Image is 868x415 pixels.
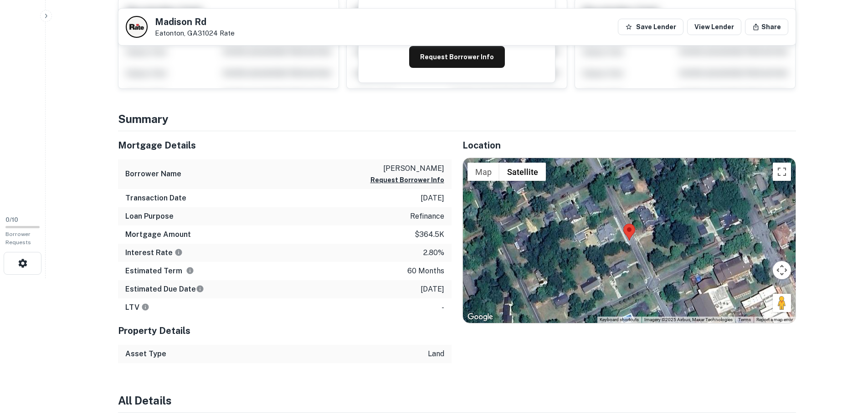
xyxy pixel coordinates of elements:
[428,348,444,359] p: land
[687,19,741,35] a: View Lender
[423,247,444,258] p: 2.80%
[125,302,149,313] h6: LTV
[118,392,796,409] h4: All Details
[175,248,183,256] svg: The interest rates displayed on the website are for informational purposes only and may be report...
[155,17,235,26] h5: Madison Rd
[773,294,791,312] button: Drag Pegman onto the map to open Street View
[370,163,444,174] p: [PERSON_NAME]
[738,317,751,322] a: Terms (opens in new tab)
[773,163,791,181] button: Toggle fullscreen view
[745,19,788,35] button: Share
[125,348,166,359] h6: Asset Type
[125,247,183,258] h6: Interest Rate
[155,29,235,37] p: Eatonton, GA31024
[370,174,444,185] button: Request Borrower Info
[499,163,546,181] button: Show satellite imagery
[118,111,796,127] h4: Summary
[421,193,444,204] p: [DATE]
[5,216,18,223] span: 0 / 10
[644,317,733,322] span: Imagery ©2025 Airbus, Maxar Technologies
[125,284,204,295] h6: Estimated Due Date
[125,169,181,179] h6: Borrower Name
[773,261,791,279] button: Map camera controls
[462,138,796,152] h5: Location
[118,138,452,152] h5: Mortgage Details
[421,284,444,295] p: [DATE]
[822,342,868,386] iframe: Chat Widget
[125,266,194,277] h6: Estimated Term
[442,302,444,313] p: -
[618,19,683,35] button: Save Lender
[125,229,191,240] h6: Mortgage Amount
[220,29,235,37] a: Rate
[118,324,452,338] h5: Property Details
[467,163,499,181] button: Show street map
[141,303,149,311] svg: LTVs displayed on the website are for informational purposes only and may be reported incorrectly...
[196,285,204,293] svg: Estimate is based on a standard schedule for this type of loan.
[465,311,495,323] a: Open this area in Google Maps (opens a new window)
[125,193,186,204] h6: Transaction Date
[600,317,639,323] button: Keyboard shortcuts
[409,46,505,68] button: Request Borrower Info
[186,266,194,275] svg: Term is based on a standard schedule for this type of loan.
[465,311,495,323] img: Google
[407,266,444,277] p: 60 months
[415,229,444,240] p: $364.5k
[410,211,444,222] p: refinance
[125,211,174,222] h6: Loan Purpose
[756,317,793,322] a: Report a map error
[5,231,31,246] span: Borrower Requests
